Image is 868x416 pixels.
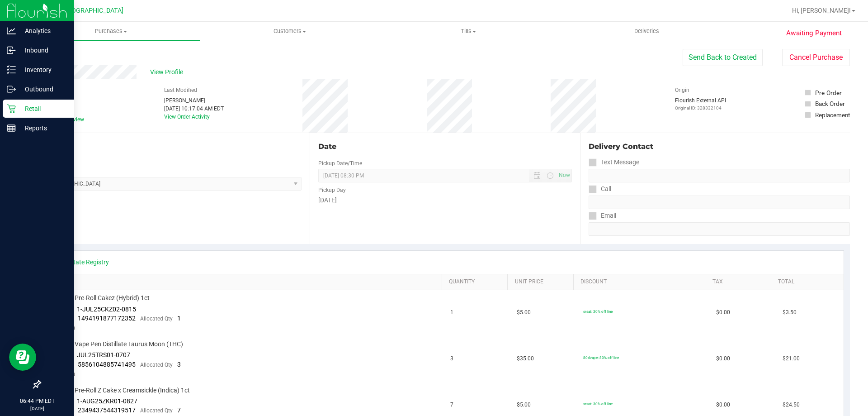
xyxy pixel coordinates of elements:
div: [DATE] 10:17:04 AM EDT [164,105,224,113]
input: Format: (999) 999-9999 [589,169,850,182]
a: Discount [580,278,702,286]
button: Cancel Purchase [782,49,850,66]
a: View Order Activity [164,114,210,120]
span: JUL25TRS01-0707 [77,351,130,359]
a: Tills [379,22,557,41]
span: Allocated Qty [140,407,173,414]
a: Deliveries [557,22,736,41]
inline-svg: Inventory [7,65,16,74]
span: FT 0.3g Vape Pen Distillate Taurus Moon (THC) [52,340,183,349]
p: Analytics [16,25,70,36]
span: Hi, [PERSON_NAME]! [792,7,851,14]
span: [GEOGRAPHIC_DATA] [61,7,123,14]
span: FT 0.5g Pre-Roll Z Cake x Creamsickle (Indica) 1ct [52,386,190,395]
label: Origin [675,86,689,94]
label: Text Message [589,156,639,169]
span: Purchases [22,27,200,35]
span: Awaiting Payment [786,28,842,38]
span: View Profile [150,67,186,77]
span: 7 [450,401,453,409]
a: Purchases [22,22,200,41]
inline-svg: Inbound [7,46,16,55]
div: Replacement [815,110,850,120]
span: $5.00 [517,308,531,317]
p: Retail [16,103,70,114]
span: $3.50 [783,308,797,317]
p: Inventory [16,64,70,75]
button: Send Back to Created [683,49,763,66]
span: 1-AUG25ZKR01-0827 [77,397,137,405]
span: $21.00 [783,354,800,363]
div: Back Order [815,99,845,108]
input: Format: (999) 999-9999 [589,196,850,209]
span: $5.00 [517,401,531,409]
label: Email [589,209,616,222]
div: Delivery Contact [589,141,850,152]
a: SKU [53,278,438,286]
span: FT 0.5g Pre-Roll Cakez (Hybrid) 1ct [52,294,150,302]
span: $35.00 [517,354,534,363]
div: Pre-Order [815,88,842,97]
span: 1494191877172352 [78,315,136,322]
div: Location [40,141,302,152]
span: Tills [379,27,557,35]
p: Inbound [16,45,70,56]
span: Customers [201,27,378,35]
div: Date [318,141,571,152]
div: [DATE] [318,196,571,205]
span: 7 [177,406,181,414]
span: Allocated Qty [140,362,173,368]
inline-svg: Retail [7,104,16,113]
span: Deliveries [622,27,671,35]
span: Allocated Qty [140,316,173,322]
span: srsat: 30% off line [583,402,613,406]
span: 5856104885741495 [78,361,136,368]
span: $24.50 [783,401,800,409]
span: $0.00 [716,401,730,409]
div: [PERSON_NAME] [164,96,224,105]
span: 3 [177,361,181,368]
a: Tax [712,278,768,286]
span: $0.00 [716,354,730,363]
label: Pickup Day [318,186,346,194]
p: Reports [16,123,70,134]
span: srsat: 30% off line [583,309,613,314]
a: Customers [200,22,379,41]
label: Call [589,182,611,196]
span: 1-JUL25CKZ02-0815 [77,306,136,313]
label: Last Modified [164,86,197,94]
a: Total [778,278,833,286]
span: 3 [450,354,453,363]
inline-svg: Reports [7,124,16,133]
iframe: Resource center [9,344,36,371]
span: $0.00 [716,308,730,317]
p: 06:44 PM EDT [4,397,70,405]
span: 1 [177,315,181,322]
a: View State Registry [55,258,109,267]
p: Outbound [16,84,70,95]
span: 2349437544319517 [78,406,136,414]
label: Pickup Date/Time [318,159,362,167]
span: 1 [450,308,453,317]
div: Flourish External API [675,96,726,111]
span: 80dvape: 80% off line [583,355,619,360]
p: [DATE] [4,405,70,412]
a: Quantity [449,278,504,286]
inline-svg: Analytics [7,26,16,35]
inline-svg: Outbound [7,85,16,94]
p: Original ID: 328332104 [675,105,726,111]
a: Unit Price [515,278,570,286]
